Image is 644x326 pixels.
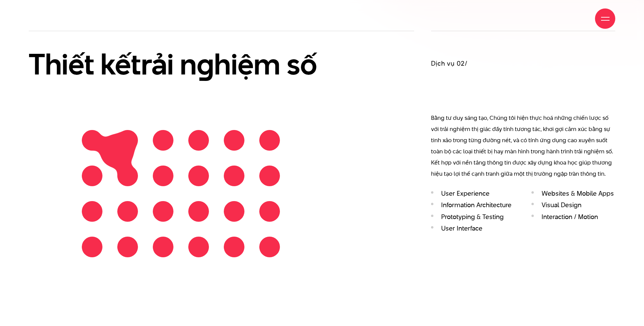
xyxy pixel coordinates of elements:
[431,213,515,221] li: Prototyping & Testing
[531,201,615,209] li: Visual Design
[531,190,615,197] li: Websites & Mobile Apps
[431,59,615,68] h3: Dịch vụ 02/
[431,201,515,209] li: Information Architecture
[29,48,333,80] h2: Thiết kế trải n hiệm số
[431,190,515,197] li: User Experience
[531,213,615,221] li: Interaction / Motion
[197,44,214,84] en: g
[431,112,615,179] p: Bằng tư duy sáng tạo, Chúng tôi hiện thực hoá những chiến lược số với trải nghiệm thị giác đầy tí...
[431,224,515,232] li: User Interface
